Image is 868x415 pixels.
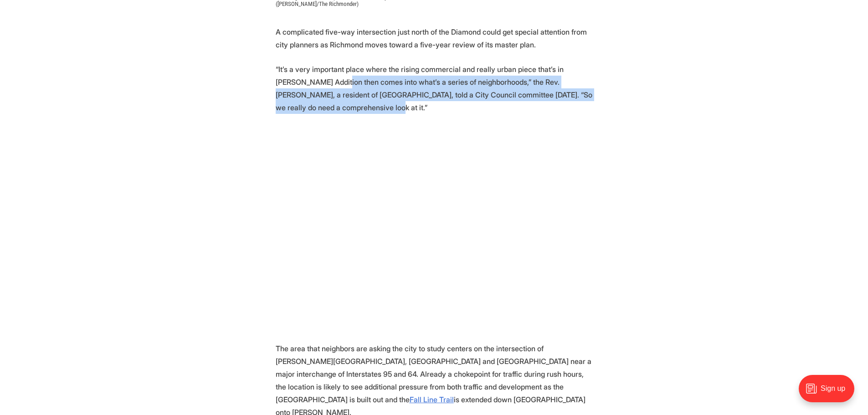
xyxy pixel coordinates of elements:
iframe: portal-trigger [791,370,868,415]
p: “It’s a very important place where the rising commercial and really urban piece that’s in [PERSON... [276,63,593,114]
p: A complicated five-way intersection just north of the Diamond could get special attention from ci... [276,26,593,51]
a: Fall Line Trail [410,395,454,404]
